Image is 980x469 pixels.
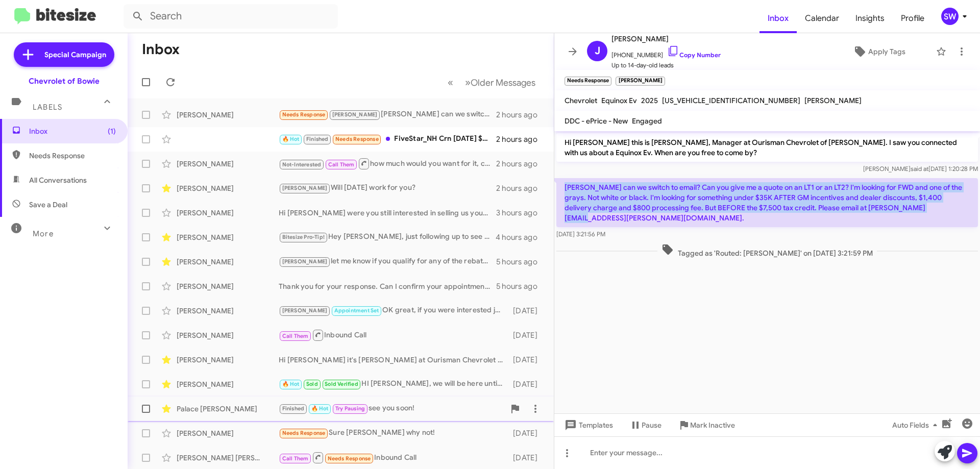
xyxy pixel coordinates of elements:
[33,103,62,112] span: Labels
[893,4,933,33] a: Profile
[759,4,797,33] a: Inbox
[601,96,637,105] span: Equinox Ev
[279,329,508,341] div: Inbound Call
[177,306,279,316] div: [PERSON_NAME]
[279,281,496,291] div: Thank you for your response. Can I confirm your appointment with us for [DATE]?
[177,379,279,389] div: [PERSON_NAME]
[282,307,328,314] span: [PERSON_NAME]
[279,427,508,439] div: Sure [PERSON_NAME] why not!
[662,96,800,105] span: [US_VEHICLE_IDENTIFICATION_NUMBER]
[690,416,735,434] span: Mark Inactive
[826,42,931,61] button: Apply Tags
[496,232,546,242] div: 4 hours ago
[306,136,329,142] span: Finished
[279,355,508,365] div: Hi [PERSON_NAME] it's [PERSON_NAME] at Ourisman Chevrolet of [PERSON_NAME] just touching base abo...
[863,165,978,172] span: [PERSON_NAME] [DATE] 1:20:28 PM
[562,416,613,434] span: Templates
[328,455,371,462] span: Needs Response
[177,428,279,438] div: [PERSON_NAME]
[29,175,87,185] span: All Conversations
[279,378,508,390] div: HI [PERSON_NAME], we will be here until 9pm!
[670,416,743,434] button: Mark Inactive
[177,232,279,242] div: [PERSON_NAME]
[892,416,941,434] span: Auto Fields
[177,355,279,365] div: [PERSON_NAME]
[29,200,67,210] span: Save a Deal
[279,133,496,145] div: FiveStar_NH Crn [DATE] $3.67 +1.0 Crn [DATE] $3.62 +0.0 Bns [DATE] $9.65 -15.75 Bns [DATE] $9.6 -...
[177,281,279,291] div: [PERSON_NAME]
[847,4,893,33] a: Insights
[177,159,279,169] div: [PERSON_NAME]
[279,403,505,414] div: see you soon!
[124,4,338,29] input: Search
[868,42,905,61] span: Apply Tags
[332,111,378,118] span: [PERSON_NAME]
[177,404,279,414] div: Palace [PERSON_NAME]
[282,333,309,339] span: Call Them
[33,229,54,238] span: More
[595,43,600,59] span: J
[108,126,116,136] span: (1)
[177,110,279,120] div: [PERSON_NAME]
[642,416,661,434] span: Pause
[611,33,721,45] span: [PERSON_NAME]
[884,416,949,434] button: Auto Fields
[508,355,546,365] div: [DATE]
[632,116,662,126] span: Engaged
[611,60,721,70] span: Up to 14-day-old leads
[667,51,721,59] a: Copy Number
[282,258,328,265] span: [PERSON_NAME]
[465,76,471,89] span: »
[177,453,279,463] div: [PERSON_NAME] [PERSON_NAME]
[279,157,496,170] div: how much would you want for it, considering the age of it? How many miles are on it?
[279,109,496,120] div: [PERSON_NAME] can we switch to email? Can you give me a quote on an LT1 or an LT2? I'm looking fo...
[911,165,928,172] span: said at
[508,330,546,340] div: [DATE]
[556,178,978,227] p: [PERSON_NAME] can we switch to email? Can you give me a quote on an LT1 or an LT2? I'm looking fo...
[44,50,106,60] span: Special Campaign
[565,77,611,86] small: Needs Response
[459,72,542,93] button: Next
[282,430,326,436] span: Needs Response
[282,161,322,168] span: Not-Interested
[621,416,670,434] button: Pause
[933,8,969,25] button: SW
[556,133,978,162] p: Hi [PERSON_NAME] this is [PERSON_NAME], Manager at Ourisman Chevrolet of [PERSON_NAME]. I saw you...
[282,405,305,412] span: Finished
[556,230,605,238] span: [DATE] 3:21:56 PM
[508,379,546,389] div: [DATE]
[657,243,877,258] span: Tagged as 'Routed: [PERSON_NAME]' on [DATE] 3:21:59 PM
[311,405,329,412] span: 🔥 Hot
[328,161,355,168] span: Call Them
[554,416,621,434] button: Templates
[282,234,325,240] span: Bitesize Pro-Tip!
[941,8,959,25] div: SW
[29,151,116,161] span: Needs Response
[508,428,546,438] div: [DATE]
[565,96,597,105] span: Chevrolet
[448,76,453,89] span: «
[177,257,279,267] div: [PERSON_NAME]
[14,42,114,67] a: Special Campaign
[641,96,658,105] span: 2025
[611,45,721,60] span: [PHONE_NUMBER]
[29,126,116,136] span: Inbox
[279,305,508,316] div: OK great, if you were interested just stop the dealership and we can take a look
[335,405,365,412] span: Try Pausing
[496,257,546,267] div: 5 hours ago
[29,76,100,86] div: Chevrolet of Bowie
[282,136,300,142] span: 🔥 Hot
[282,455,309,462] span: Call Them
[471,77,535,88] span: Older Messages
[177,183,279,193] div: [PERSON_NAME]
[279,182,496,194] div: Will [DATE] work for you?
[508,306,546,316] div: [DATE]
[797,4,847,33] span: Calendar
[496,159,546,169] div: 2 hours ago
[282,185,328,191] span: [PERSON_NAME]
[279,451,508,464] div: Inbound Call
[335,136,379,142] span: Needs Response
[496,208,546,218] div: 3 hours ago
[804,96,862,105] span: [PERSON_NAME]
